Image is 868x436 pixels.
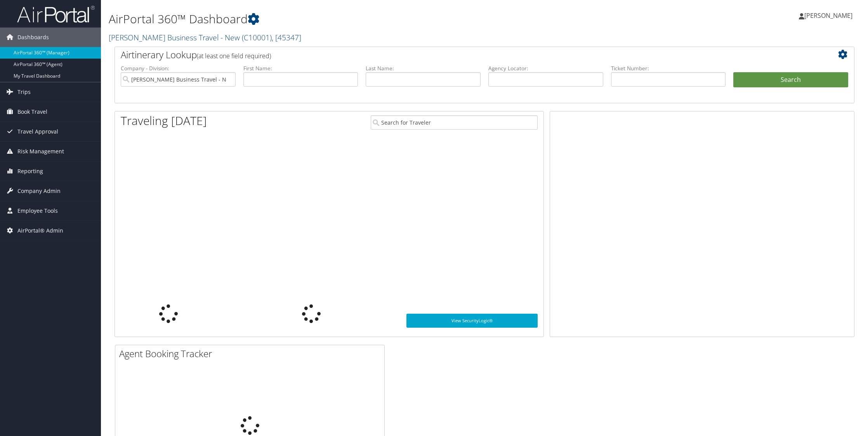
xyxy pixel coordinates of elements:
[243,64,358,72] label: First Name:
[109,32,301,43] a: [PERSON_NAME] Business Travel - New
[272,32,301,43] span: , [ 45347 ]
[17,142,64,161] span: Risk Management
[17,28,49,47] span: Dashboards
[17,5,95,23] img: airportal-logo.png
[17,122,58,141] span: Travel Approval
[804,11,852,20] span: [PERSON_NAME]
[121,113,207,129] h1: Traveling [DATE]
[197,52,271,60] span: (at least one field required)
[17,102,47,122] span: Book Travel
[371,115,538,130] input: Search for Traveler
[242,32,272,43] span: ( C10001 )
[799,4,860,27] a: [PERSON_NAME]
[733,72,848,88] button: Search
[17,162,43,181] span: Reporting
[121,48,786,61] h2: Airtinerary Lookup
[366,64,481,72] label: Last Name:
[17,221,63,240] span: AirPortal® Admin
[17,201,58,221] span: Employee Tools
[488,64,603,72] label: Agency Locator:
[611,64,726,72] label: Ticket Number:
[406,314,538,328] a: View SecurityLogic®
[119,347,384,360] h2: Agent Booking Tracker
[121,64,236,72] label: Company - Division:
[17,181,61,201] span: Company Admin
[109,11,610,27] h1: AirPortal 360™ Dashboard
[17,82,31,102] span: Trips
